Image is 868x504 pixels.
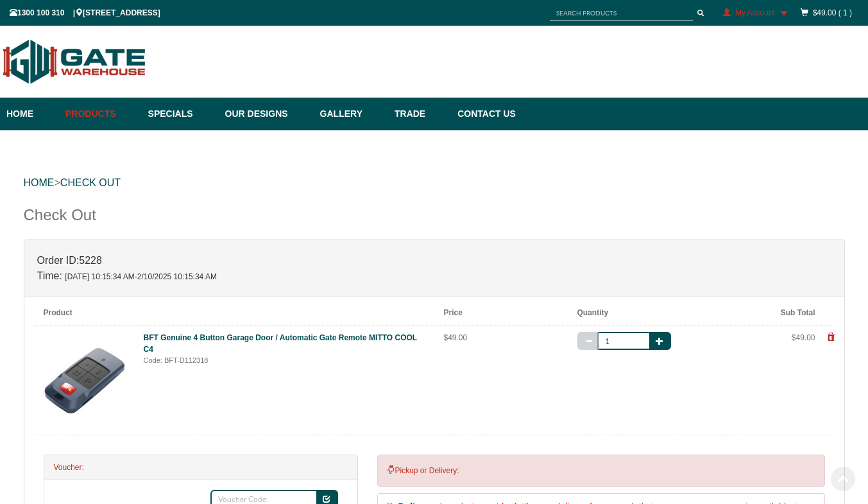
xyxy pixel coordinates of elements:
a: Specials [142,98,219,130]
a: Our Designs [219,98,314,130]
span: Pickup or Delivery: [387,466,459,475]
span: My Account [735,8,775,17]
div: Code: BFT-D112318 [144,355,425,366]
b: Quantity [577,308,609,317]
a: Home [6,98,59,130]
a: $49.00 ( 1 ) [813,8,852,17]
a: Contact Us [451,98,516,130]
b: Price [444,308,463,317]
div: $49.00 [711,332,815,343]
a: Gallery [314,98,388,130]
input: SEARCH PRODUCTS [550,5,693,21]
a: Products [59,98,142,130]
span: [DATE] 10:15:34 AM-2/10/2025 10:15:34 AM [65,272,217,281]
div: Check Out [24,204,845,239]
strong: Voucher: [54,463,84,472]
a: Trade [388,98,451,130]
div: 5228 [24,240,844,297]
b: Product [44,308,72,317]
img: bft-4-buttons-garage-doorautomatic-gate-remote-mitto-cool-c4-20247319317-ozf_thumb_small.jpg [36,332,132,428]
a: HOME [24,177,55,188]
a: BFT Genuine 4 Button Garage Door / Automatic Gate Remote MITTO COOL C4 [144,333,417,354]
strong: Order ID: [37,255,80,266]
b: Sub Total [781,308,815,317]
a: Check Out [60,177,121,188]
span: 1300 100 310 | [STREET_ADDRESS] [10,8,160,17]
strong: Time: [37,270,62,281]
div: > [24,162,845,204]
div: $49.00 [444,332,558,343]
